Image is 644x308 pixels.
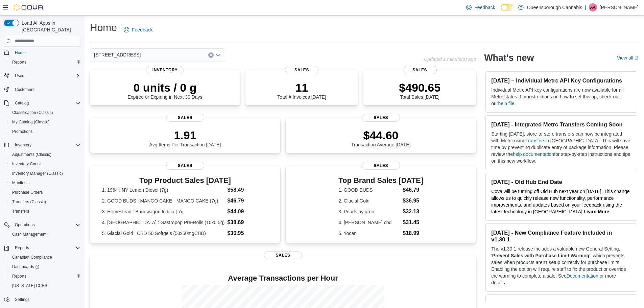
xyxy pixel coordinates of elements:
[149,128,221,142] p: 1.91
[7,57,83,67] button: Reports
[7,178,83,188] button: Manifests
[12,119,50,125] span: My Catalog (Classic)
[12,190,43,195] span: Purchase Orders
[12,295,80,304] span: Settings
[403,218,423,227] dd: $31.45
[9,282,80,290] span: Washington CCRS
[7,197,83,207] button: Transfers (Classic)
[501,4,515,11] input: Dark Mode
[338,176,423,185] h3: Top Brand Sales [DATE]
[1,294,83,304] button: Settings
[635,56,639,60] svg: External link
[102,208,225,215] dt: 3. Homestead : Bandwagon Indica | 7g
[12,72,28,80] button: Users
[7,271,83,281] button: Reports
[589,3,597,11] div: Arjan Athwal
[525,138,545,143] a: Transfers
[227,229,268,237] dd: $36.95
[7,150,83,159] button: Adjustments (Classic)
[12,283,47,288] span: [US_STATE] CCRS
[9,150,80,159] span: Adjustments (Classic)
[12,180,29,186] span: Manifests
[12,199,46,205] span: Transfers (Classic)
[12,152,51,157] span: Adjustments (Classic)
[9,263,80,271] span: Dashboards
[7,253,83,262] button: Canadian Compliance
[277,81,326,94] p: 11
[15,87,34,92] span: Customers
[12,232,46,237] span: Cash Management
[12,274,26,279] span: Reports
[12,72,80,80] span: Users
[90,21,117,34] h1: Home
[1,48,83,57] button: Home
[208,52,214,58] button: Clear input
[351,128,411,147] div: Transaction Average [DATE]
[600,3,639,11] p: [PERSON_NAME]
[9,207,80,215] span: Transfers
[94,51,141,59] span: [STREET_ADDRESS]
[9,188,80,196] span: Purchase Orders
[491,229,631,243] h3: [DATE] - New Compliance Feature Included in v1.30.1
[216,52,221,58] button: Open list of options
[351,128,411,142] p: $44.60
[12,48,80,57] span: Home
[463,1,498,14] a: Feedback
[7,159,83,169] button: Inventory Count
[12,85,80,94] span: Customers
[12,99,31,107] button: Catalog
[338,187,400,193] dt: 1. GOOD BUDS
[567,273,598,279] a: Documentation
[102,197,225,204] dt: 2. GOOD BUDS : MANGO CAKE - MANGO CAKE (7g)
[491,131,631,164] p: Starting [DATE], store-to-store transfers can now be integrated with Metrc using in [GEOGRAPHIC_D...
[9,160,44,168] a: Inventory Count
[227,186,268,194] dd: $58.49
[277,81,326,100] div: Total # Invoices [DATE]
[9,169,66,177] a: Inventory Manager (Classic)
[424,56,476,62] p: Updated 1 minute(s) ago
[95,274,471,282] h4: Average Transactions per Hour
[12,244,80,252] span: Reports
[227,218,268,227] dd: $38.69
[12,141,34,149] button: Inventory
[491,189,629,214] span: Cova will be turning off Old Hub next year on [DATE]. This change allows us to quickly release ne...
[338,208,400,215] dt: 3. Pearls by gron
[403,66,437,74] span: Sales
[584,209,609,214] strong: Learn More
[9,272,80,280] span: Reports
[9,253,80,261] span: Canadian Compliance
[338,197,400,204] dt: 2. Glacial Gold
[362,114,400,122] span: Sales
[7,117,83,127] button: My Catalog (Classic)
[9,118,80,126] span: My Catalog (Classic)
[12,264,39,269] span: Dashboards
[399,81,440,100] div: Total Sales [DATE]
[128,81,202,100] div: Expired or Expiring in Next 30 Days
[492,253,589,258] strong: Prevent Sales with Purchase Limit Warning
[12,255,52,260] span: Canadian Compliance
[9,282,50,290] a: [US_STATE] CCRS
[9,230,49,238] a: Cash Management
[9,127,35,136] a: Promotions
[9,188,46,196] a: Purchase Orders
[9,272,29,280] a: Reports
[9,263,42,271] a: Dashboards
[617,55,639,61] a: View allExternal link
[15,245,29,251] span: Reports
[9,198,80,206] span: Transfers (Classic)
[513,151,554,157] a: help documentation
[9,118,52,126] a: My Catalog (Classic)
[121,23,155,37] a: Feedback
[227,197,268,205] dd: $46.79
[403,186,423,194] dd: $46.79
[9,230,80,238] span: Cash Management
[474,4,495,11] span: Feedback
[7,108,83,117] button: Classification (Classic)
[15,142,31,148] span: Inventory
[19,20,80,33] span: Load All Apps in [GEOGRAPHIC_DATA]
[12,161,41,167] span: Inventory Count
[590,3,596,11] span: AA
[166,114,204,122] span: Sales
[12,49,28,57] a: Home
